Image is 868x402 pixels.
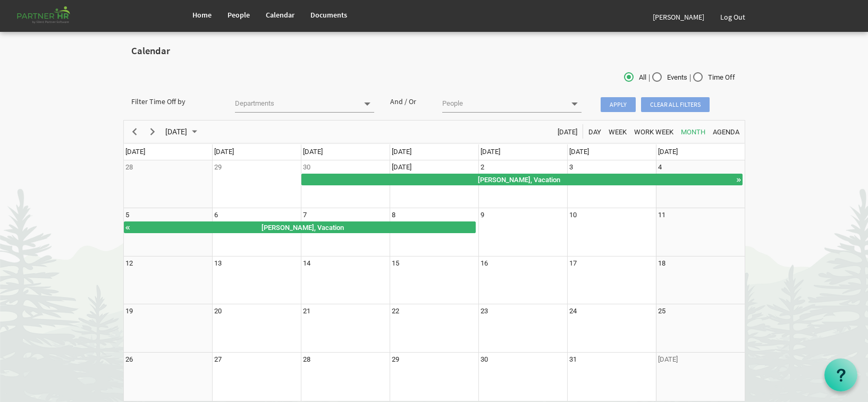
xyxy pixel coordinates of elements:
schedule: of October 2025 [123,120,745,401]
input: People [442,96,565,111]
div: And / Or [382,96,434,107]
div: Thursday, October 2, 2025 [481,162,484,173]
div: Filter Time Off by [123,96,227,107]
div: Sunday, October 12, 2025 [125,258,133,269]
div: Thursday, October 23, 2025 [481,306,488,317]
div: Wednesday, October 15, 2025 [392,258,399,269]
div: Sunday, September 28, 2025 [125,162,133,173]
span: [DATE] [164,125,188,139]
span: [DATE] [392,148,411,156]
div: Wednesday, October 8, 2025 [392,210,395,220]
button: Work Week [632,125,675,138]
span: Apply [601,97,636,112]
div: Wednesday, October 29, 2025 [392,354,399,365]
div: Friday, October 10, 2025 [569,210,577,220]
div: Saturday, October 11, 2025 [658,210,665,220]
button: Day [586,125,603,138]
a: [PERSON_NAME] [645,2,712,32]
span: Agenda [712,125,740,139]
input: Departments [235,96,358,111]
div: Monday, October 27, 2025 [214,354,222,365]
div: Saturday, October 4, 2025 [658,162,662,173]
div: Sunday, October 19, 2025 [125,306,133,317]
div: Monday, October 6, 2025 [214,210,218,220]
div: Friday, October 24, 2025 [569,306,577,317]
div: Tuesday, September 30, 2025 [303,162,310,173]
span: Events [652,73,687,82]
div: Monday, September 29, 2025 [214,162,222,173]
span: Week [608,125,628,139]
span: Month [680,125,706,139]
div: [PERSON_NAME], Vacation [302,174,736,185]
div: Saturday, October 18, 2025 [658,258,665,269]
div: October 2025 [162,121,204,143]
div: Thursday, October 30, 2025 [481,354,488,365]
div: Saturday, November 1, 2025 [658,354,678,365]
div: | | [538,70,745,85]
span: Day [587,125,602,139]
button: Month [679,125,707,138]
span: Home [192,10,212,20]
div: Joyce Williams, Vacation Begin From Tuesday, September 30, 2025 at 12:00:00 AM GMT-04:00 Ends At ... [124,221,476,233]
span: [DATE] [658,148,678,156]
span: All [624,73,646,82]
div: [PERSON_NAME], Vacation [131,222,476,233]
span: Time Off [693,73,735,82]
span: [DATE] [214,148,234,156]
div: Tuesday, October 21, 2025 [303,306,310,317]
span: [DATE] [125,148,145,156]
button: Previous [127,125,141,138]
div: Tuesday, October 28, 2025 [303,354,310,365]
div: Joyce Williams, Vacation Begin From Tuesday, September 30, 2025 at 12:00:00 AM GMT-04:00 Ends At ... [301,174,743,185]
div: Tuesday, October 7, 2025 [303,210,307,220]
span: Calendar [266,10,294,20]
span: Work Week [633,125,675,139]
div: Monday, October 20, 2025 [214,306,222,317]
div: Thursday, October 9, 2025 [481,210,484,220]
button: Agenda [711,125,741,138]
span: Documents [310,10,347,20]
div: Monday, October 13, 2025 [214,258,222,269]
a: Log Out [712,2,753,32]
div: Thursday, October 16, 2025 [481,258,488,269]
button: Week [606,125,628,138]
span: [DATE] [569,148,589,156]
div: Friday, October 31, 2025 [569,354,577,365]
div: Saturday, October 25, 2025 [658,306,665,317]
span: Clear all filters [641,97,710,112]
div: Friday, October 3, 2025 [569,162,573,173]
div: Sunday, October 5, 2025 [125,210,129,220]
span: [DATE] [303,148,323,156]
div: Wednesday, October 1, 2025 [392,162,411,173]
button: Next [145,125,159,138]
span: People [227,10,250,20]
div: next period [144,121,162,143]
div: Wednesday, October 22, 2025 [392,306,399,317]
span: [DATE] [481,148,500,156]
span: [DATE] [557,125,578,139]
div: Sunday, October 26, 2025 [125,354,133,365]
h2: Calendar [131,46,737,57]
div: previous period [125,121,144,143]
div: Tuesday, October 14, 2025 [303,258,310,269]
div: Friday, October 17, 2025 [569,258,577,269]
button: August 2025 [163,125,201,138]
button: Today [555,125,579,138]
